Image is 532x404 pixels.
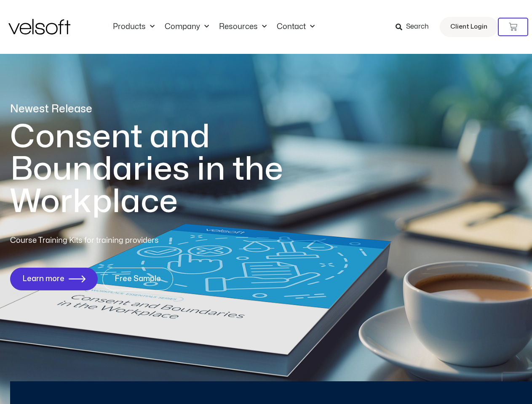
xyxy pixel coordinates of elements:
[160,22,214,32] a: CompanyMenu Toggle
[10,102,318,117] p: Newest Release
[108,22,160,32] a: ProductsMenu Toggle
[214,22,272,32] a: ResourcesMenu Toggle
[108,22,320,32] nav: Menu
[102,268,173,290] a: Free Sample
[10,121,318,218] h1: Consent and Boundaries in the Workplace
[440,17,498,37] a: Client Login
[450,21,487,32] span: Client Login
[406,21,429,32] span: Search
[22,275,64,283] span: Learn more
[10,268,98,290] a: Learn more
[10,235,220,247] p: Course Training Kits for training providers
[8,19,70,35] img: Velsoft Training Materials
[272,22,320,32] a: ContactMenu Toggle
[396,20,435,34] a: Search
[115,275,161,283] span: Free Sample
